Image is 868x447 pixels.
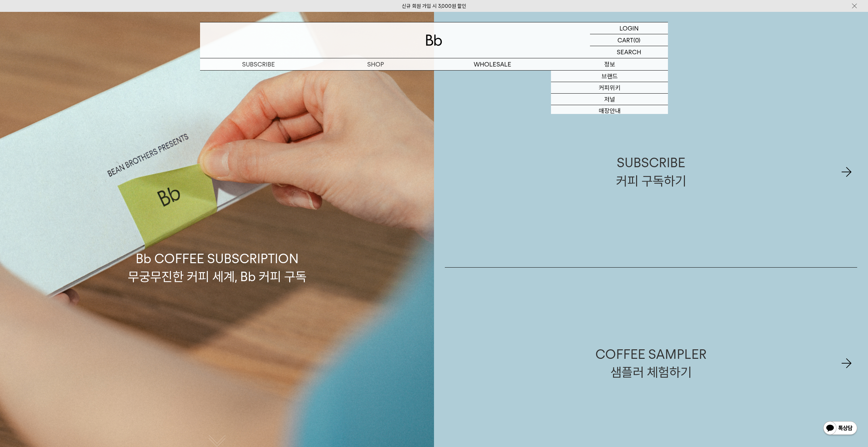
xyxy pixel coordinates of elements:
a: SUBSCRIBE커피 구독하기 [445,76,857,267]
a: LOGIN [590,22,668,34]
p: WHOLESALE [434,58,551,70]
p: SEARCH [617,46,641,58]
a: CART (0) [590,34,668,46]
p: CART [617,34,633,46]
p: 정보 [551,58,668,70]
p: LOGIN [619,22,639,34]
div: SUBSCRIBE 커피 구독하기 [616,154,686,190]
p: (0) [633,34,640,46]
img: 로고 [426,35,442,46]
a: 커피위키 [551,82,668,94]
a: SHOP [317,58,434,70]
a: SUBSCRIBE [200,58,317,70]
a: 매장안내 [551,105,668,117]
a: 브랜드 [551,71,668,82]
a: 저널 [551,94,668,105]
p: Bb COFFEE SUBSCRIPTION 무궁무진한 커피 세계, Bb 커피 구독 [128,185,307,286]
img: 카카오톡 채널 1:1 채팅 버튼 [823,421,858,437]
div: COFFEE SAMPLER 샘플러 체험하기 [595,345,707,381]
a: 신규 회원 가입 시 3,000원 할인 [402,3,466,9]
